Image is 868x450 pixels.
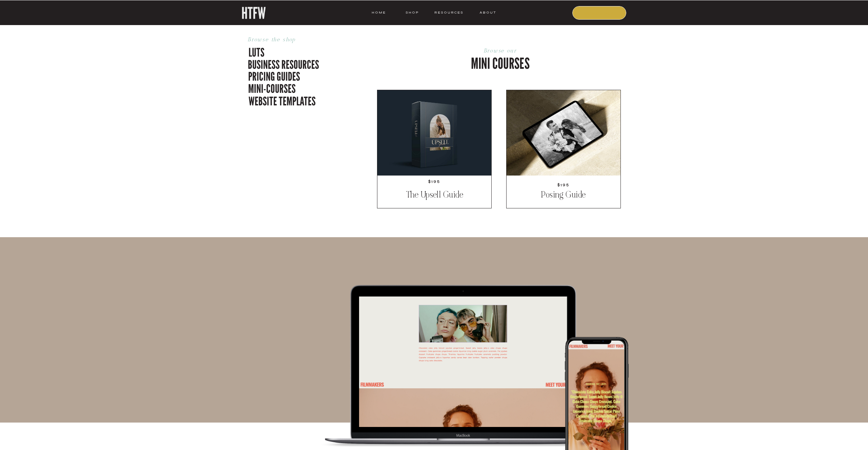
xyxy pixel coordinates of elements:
[372,9,386,16] a: HOME
[248,56,327,70] a: business resources
[577,9,623,16] a: COURSE
[515,182,612,189] a: $195
[432,9,463,16] a: resources
[249,44,317,58] a: luts
[248,36,351,44] p: Browse the shop
[393,53,607,72] p: mini courses
[399,9,426,16] a: shop
[393,47,607,55] p: Browse our
[248,68,335,82] a: pricing guides
[248,80,325,95] a: mini-courses
[386,179,483,185] a: $195
[515,190,612,201] a: Posing Guide
[382,190,487,202] a: The Upsell Guide
[249,93,317,107] a: website templates
[479,9,496,16] a: ABOUT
